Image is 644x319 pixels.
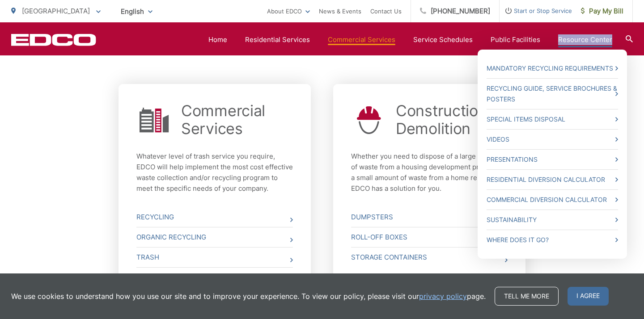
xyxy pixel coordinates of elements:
[568,287,609,306] span: I agree
[351,207,508,227] a: Dumpsters
[136,227,293,247] a: Organic Recycling
[487,174,618,185] a: Residential Diversion Calculator
[136,207,293,227] a: Recycling
[487,114,618,125] a: Special Items Disposal
[396,102,508,138] a: Construction & Demolition
[487,194,618,205] a: Commercial Diversion Calculator
[11,291,486,302] p: We use cookies to understand how you use our site and to improve your experience. To view our pol...
[267,6,310,17] a: About EDCO
[351,227,508,247] a: Roll-Off Boxes
[487,83,618,105] a: Recycling Guide, Service Brochures & Posters
[491,34,540,45] a: Public Facilities
[370,6,402,17] a: Contact Us
[181,102,293,138] a: Commercial Services
[245,34,310,45] a: Residential Services
[319,6,361,17] a: News & Events
[419,291,467,302] a: privacy policy
[581,6,623,17] span: Pay My Bill
[558,34,612,45] a: Resource Center
[22,7,90,15] span: [GEOGRAPHIC_DATA]
[487,63,618,74] a: Mandatory Recycling Requirements
[208,34,227,45] a: Home
[136,151,293,194] p: Whatever level of trash service you require, EDCO will help implement the most cost effective was...
[351,248,508,267] a: Storage Containers
[487,214,618,225] a: Sustainability
[136,268,293,287] a: Roll-Off Boxes
[136,248,293,267] a: Trash
[351,151,508,194] p: Whether you need to dispose of a large amount of waste from a housing development project, or a s...
[114,4,159,19] span: English
[328,34,395,45] a: Commercial Services
[11,34,96,46] a: EDCD logo. Return to the homepage.
[487,134,618,145] a: Videos
[487,235,618,245] a: Where Does it Go?
[495,287,559,306] a: Tell me more
[413,34,473,45] a: Service Schedules
[487,154,618,165] a: Presentations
